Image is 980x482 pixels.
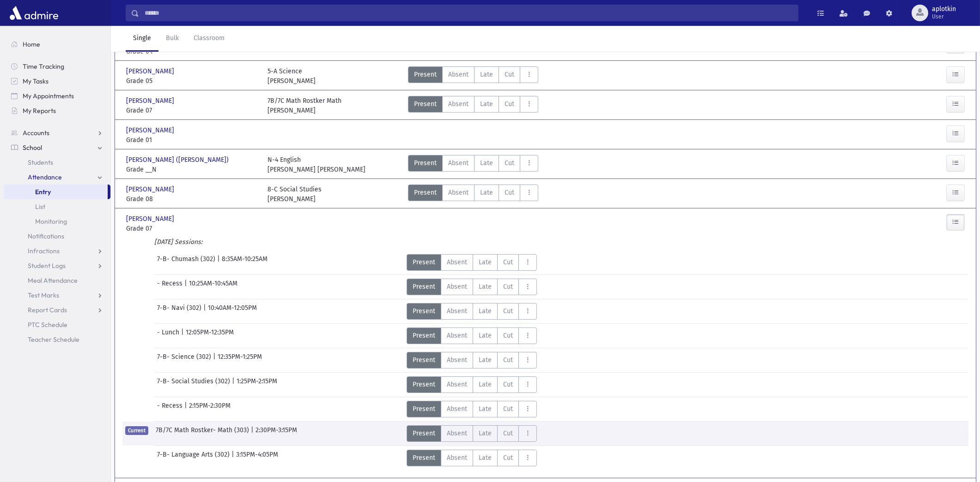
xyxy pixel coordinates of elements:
span: - Recess [157,401,184,417]
span: Cut [505,99,514,109]
a: Entry [4,184,108,199]
span: 12:35PM-1:25PM [218,352,262,369]
a: School [4,140,110,155]
span: | [213,352,218,369]
span: Late [479,404,492,414]
span: Absent [447,404,467,414]
span: Present [413,331,435,340]
span: Grade 05 [126,76,258,86]
a: Teacher Schedule [4,332,110,347]
span: Grade 07 [126,106,258,115]
div: AttTypes [408,155,538,174]
span: Cut [503,404,513,414]
div: AttTypes [407,327,537,344]
span: Absent [447,453,467,463]
span: Late [479,428,492,438]
span: Test Marks [28,291,59,299]
span: Current [125,426,148,435]
i: [DATE] Sessions: [154,238,202,246]
span: Late [479,453,492,463]
span: Absent [447,380,467,389]
span: Absent [448,158,469,168]
div: AttTypes [407,425,537,442]
span: Late [479,355,492,365]
a: Time Tracking [4,59,110,74]
span: | [184,401,189,417]
a: Meal Attendance [4,273,110,288]
a: Report Cards [4,303,110,317]
span: | [203,303,208,320]
span: aplotkin [932,6,956,13]
div: AttTypes [407,254,537,271]
span: Absent [448,188,469,197]
div: AttTypes [407,376,537,393]
span: Absent [448,70,469,79]
div: 7B/7C Math Rostker Math [PERSON_NAME] [268,96,341,115]
span: 10:25AM-10:45AM [189,279,237,295]
span: Late [479,380,492,389]
a: Bulk [158,26,186,52]
span: 2:15PM-2:30PM [189,401,231,417]
span: | [251,425,256,442]
span: My Tasks [23,77,49,85]
a: My Reports [4,103,110,118]
span: Present [414,158,437,168]
span: Cut [503,355,513,365]
span: Present [413,428,435,438]
span: 8:35AM-10:25AM [222,254,268,271]
a: Accounts [4,125,110,140]
div: AttTypes [407,352,537,369]
span: Late [479,257,492,267]
span: School [23,143,42,152]
span: 7-B- Social Studies (302) [157,376,232,393]
span: Absent [447,331,467,340]
span: My Reports [23,107,56,115]
span: Grade 08 [126,194,258,204]
a: My Tasks [4,74,110,89]
a: Attendance [4,170,110,184]
a: Home [4,37,110,52]
span: Present [414,99,437,109]
span: [PERSON_NAME] [126,125,176,135]
span: Absent [447,355,467,365]
span: Infractions [28,247,60,255]
span: Grade 07 [126,224,258,233]
span: Time Tracking [23,62,64,71]
span: | [217,254,222,271]
span: Notifications [28,232,64,240]
span: Late [480,70,493,79]
span: User [932,13,956,20]
span: Late [480,99,493,109]
span: Absent [447,428,467,438]
div: 5-A Science [PERSON_NAME] [268,66,316,86]
span: Present [413,380,435,389]
span: Entry [35,188,51,196]
span: 7-B- Chumash (302) [157,254,217,271]
span: Cut [505,70,514,79]
span: Cut [505,158,514,168]
span: 7-B- Navi (302) [157,303,203,320]
span: Present [414,188,437,197]
span: Teacher Schedule [28,335,79,344]
span: Present [413,404,435,414]
span: 1:25PM-2:15PM [237,376,277,393]
div: AttTypes [407,303,537,320]
span: Present [413,355,435,365]
span: [PERSON_NAME] ([PERSON_NAME]) [126,155,231,165]
span: Present [413,453,435,463]
span: Absent [447,257,467,267]
a: Students [4,155,110,170]
a: Monitoring [4,214,110,229]
input: Search [139,5,798,21]
div: AttTypes [408,96,538,115]
span: [PERSON_NAME] [126,214,176,224]
span: 3:15PM-4:05PM [236,450,278,466]
span: Cut [503,428,513,438]
a: Classroom [186,26,232,52]
span: My Appointments [23,92,74,100]
span: Late [480,158,493,168]
span: Absent [448,99,469,109]
span: Cut [503,257,513,267]
span: Accounts [23,129,49,137]
a: Student Logs [4,258,110,273]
